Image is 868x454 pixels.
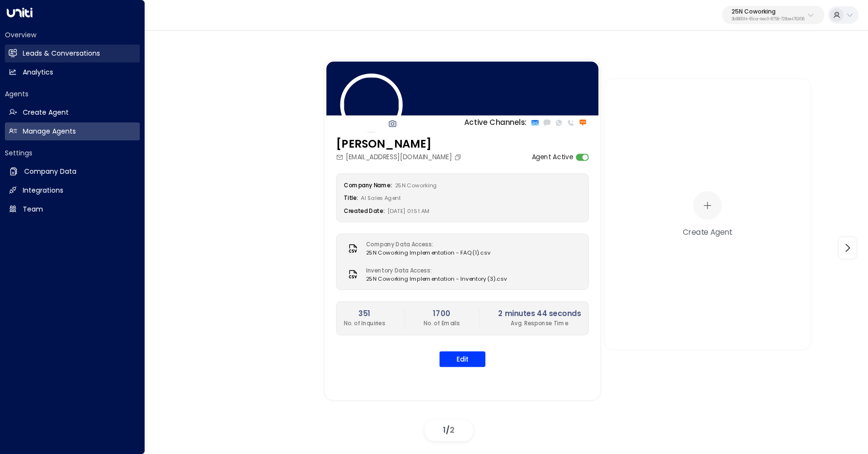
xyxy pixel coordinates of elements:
[531,152,573,162] label: Agent Active
[344,181,392,189] label: Company Name:
[5,163,140,181] a: Company Data
[5,122,140,140] a: Manage Agents
[5,104,140,121] a: Create Agent
[424,319,459,327] p: No. of Emails
[395,181,437,189] span: 25N Coworking
[23,126,76,136] h2: Manage Agents
[344,194,358,201] label: Title:
[450,424,455,436] span: 2
[24,166,76,177] h2: Company Data
[5,45,140,62] a: Leads & Conversations
[23,67,53,77] h2: Analytics
[439,351,485,366] button: Edit
[5,30,140,40] h2: Overview
[498,319,581,327] p: Avg. Response Time
[498,308,581,319] h2: 2 minutes 44 seconds
[5,182,140,199] a: Integrations
[23,48,100,59] h2: Leads & Conversations
[336,136,464,152] h3: [PERSON_NAME]
[361,194,401,201] span: AI Sales Agent
[344,319,385,327] p: No. of Inquiries
[443,424,446,436] span: 1
[683,226,732,237] div: Create Agent
[454,153,464,160] button: Copy
[366,240,485,248] label: Company Data Access:
[336,152,464,162] div: [EMAIL_ADDRESS][DOMAIN_NAME]
[5,148,140,158] h2: Settings
[366,266,502,274] label: Inventory Data Access:
[5,200,140,218] a: Team
[5,63,140,81] a: Analytics
[23,185,63,196] h2: Integrations
[425,420,473,441] div: /
[344,308,385,319] h2: 351
[340,74,402,136] img: 84_headshot.jpg
[23,107,69,118] h2: Create Agent
[424,308,459,319] h2: 1700
[732,9,805,15] p: 25N Coworking
[387,207,429,214] span: [DATE] 01:51 AM
[732,17,805,21] p: 3b9800f4-81ca-4ec0-8758-72fbe4763f36
[722,6,824,24] button: 25N Coworking3b9800f4-81ca-4ec0-8758-72fbe4763f36
[5,89,140,99] h2: Agents
[366,274,507,283] span: 25N Coworking Implementation - Inventory (3).csv
[366,248,490,257] span: 25N Coworking Implementation - FAQ (1).csv
[23,204,43,214] h2: Team
[464,117,527,128] p: Active Channels:
[344,207,385,214] label: Created Date:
